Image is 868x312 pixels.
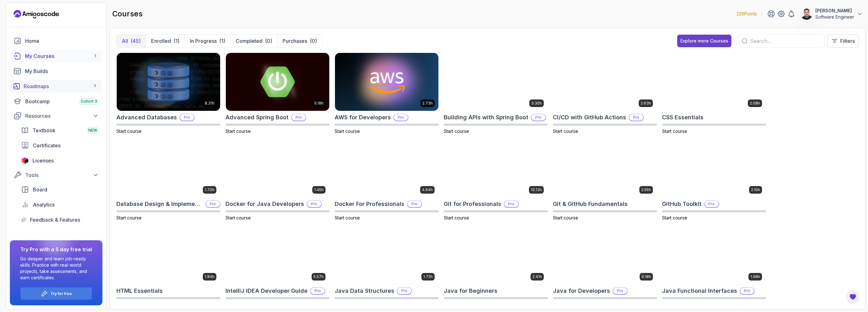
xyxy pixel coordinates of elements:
h2: Advanced Databases [116,113,177,122]
span: Start course [226,302,251,307]
div: (1) [219,37,225,45]
img: user profile image [801,8,812,20]
button: Purchases(0) [277,35,322,47]
h2: Git & GitHub Fundamentals [553,200,628,208]
span: Start course [444,215,469,220]
a: bootcamp [10,95,103,108]
p: 2.41h [532,274,542,279]
p: Pro [705,201,718,207]
span: NEW [88,128,97,133]
h2: CI/CD with GitHub Actions [553,113,626,122]
img: Database Design & Implementation card [117,140,220,198]
div: My Courses [25,52,99,60]
span: Start course [116,215,142,220]
h2: AWS for Developers [335,113,391,122]
div: Bootcamp [25,98,99,105]
img: IntelliJ IDEA Developer Guide card [226,226,329,284]
a: builds [10,65,103,77]
button: In Progress(1) [185,35,230,47]
span: Start course [444,302,469,307]
p: Pro [206,201,220,207]
a: courses [10,50,103,62]
h2: HTML Essentials [116,286,163,295]
button: user profile image[PERSON_NAME]Software Engineer [800,8,863,20]
span: Start course [116,128,142,134]
button: Enrolled(1) [146,35,185,47]
p: 4.64h [422,187,433,192]
img: Java for Developers card [553,226,657,284]
a: textbook [17,124,103,137]
span: Textbook [32,127,56,134]
a: Explore more Courses [677,35,731,47]
button: Filters [827,34,859,48]
p: 2.08h [750,101,760,106]
img: Java Functional Interfaces card [662,226,766,284]
div: Home [25,37,99,45]
p: 1.45h [314,187,324,192]
p: Completed [236,37,262,45]
div: Roadmaps [24,82,99,90]
p: All [122,37,128,45]
p: 3.30h [531,101,542,106]
p: 1.70h [205,187,214,192]
p: 1.98h [750,274,760,279]
p: 1.72h [423,274,433,279]
h2: Java Data Structures [335,286,394,295]
span: Licenses [32,157,54,164]
span: Cohort 3 [81,99,97,104]
input: Search... [750,37,819,45]
p: Pro [740,288,754,294]
h2: Java Functional Interfaces [662,286,737,295]
span: Feedback & Features [30,216,80,224]
span: Board [33,186,47,193]
p: Pro [292,114,306,121]
h2: CSS Essentials [662,113,703,122]
button: Completed(0) [230,35,277,47]
button: Try for free [20,287,92,300]
img: AWS for Developers card [335,53,438,111]
p: Go deeper and learn job-ready skills. Practice with real-world projects, take assessments, and ea... [20,256,92,281]
span: Start course [335,302,360,307]
h2: courses [112,9,143,19]
img: jetbrains icon [21,157,29,164]
div: (45) [131,37,141,45]
span: Start course [335,215,360,220]
p: 10.13h [531,187,542,192]
p: Pro [311,288,325,294]
p: In Progress [190,37,217,45]
p: 2.10h [751,187,760,192]
a: feedback [17,213,103,226]
img: Docker For Professionals card [335,140,438,198]
span: Start course [444,128,469,134]
a: home [10,35,103,47]
h2: GitHub Toolkit [662,200,701,208]
span: Start course [553,302,578,307]
div: (0) [310,37,317,45]
p: 5.18h [314,101,324,106]
img: Docker for Java Developers card [226,140,329,198]
img: CI/CD with GitHub Actions card [553,53,657,111]
h2: Docker For Professionals [335,200,404,208]
span: Start course [662,128,687,134]
button: Resources [10,110,103,122]
img: Advanced Spring Boot card [226,53,329,111]
p: Pro [394,114,408,121]
p: 2.63h [641,101,651,106]
p: 5.57h [314,274,324,279]
span: Start course [116,302,142,307]
p: Enrolled [151,37,171,45]
p: Pro [531,114,545,121]
p: Pro [629,114,643,121]
img: Advanced Databases card [117,53,220,111]
img: Java Data Structures card [335,226,438,284]
button: Tools [10,169,103,181]
p: Try for free [50,291,72,296]
span: 1 [94,54,96,59]
img: Building APIs with Spring Boot card [444,53,548,111]
h2: Git for Professionals [444,200,501,208]
img: CSS Essentials card [662,53,766,111]
button: All(45) [117,35,146,47]
span: Certificates [33,142,61,149]
p: Purchases [283,37,307,45]
h2: Advanced Spring Boot [226,113,289,122]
